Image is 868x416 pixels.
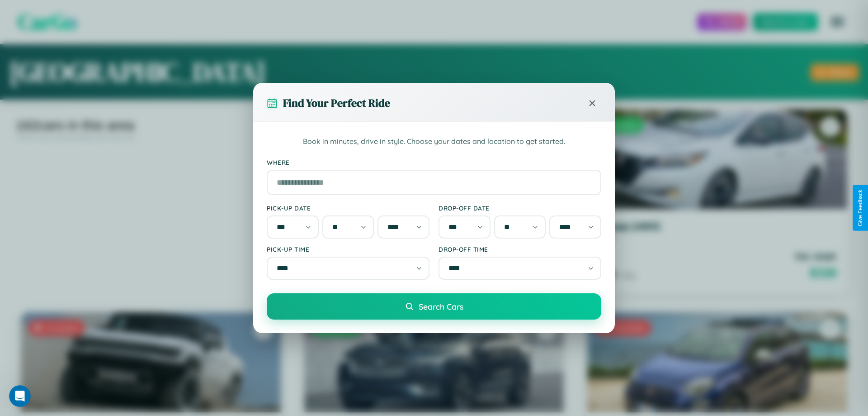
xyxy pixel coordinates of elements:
[267,136,601,148] p: Book in minutes, drive in style. Choose your dates and location to get started.
[419,301,463,311] span: Search Cars
[267,245,429,253] label: Pick-up Time
[283,96,390,110] h3: Find Your Perfect Ride
[267,158,601,166] label: Where
[267,293,601,320] button: Search Cars
[439,204,601,212] label: Drop-off Date
[267,204,429,212] label: Pick-up Date
[439,245,601,253] label: Drop-off Time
